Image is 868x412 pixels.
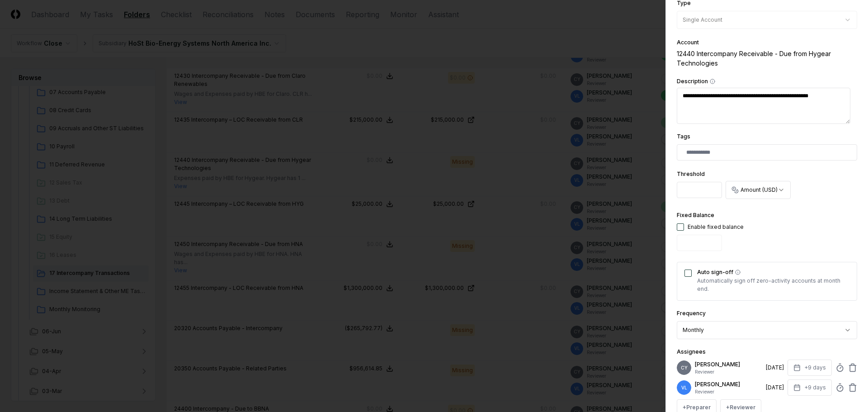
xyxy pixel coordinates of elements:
[766,364,784,372] div: [DATE]
[695,380,762,388] p: [PERSON_NAME]
[677,170,705,177] label: Threshold
[677,310,706,317] label: Frequency
[788,360,832,376] button: +9 days
[677,348,706,355] label: Assignees
[697,277,849,293] p: Automatically sign off zero-activity accounts at month end.
[677,212,714,218] label: Fixed Balance
[688,223,744,231] div: Enable fixed balance
[677,133,690,140] label: Tags
[695,360,762,369] p: [PERSON_NAME]
[710,79,715,84] button: Description
[681,365,688,371] span: CY
[677,49,857,68] div: 12440 Intercompany Receivable - Due from Hygear Technologies
[677,79,857,84] label: Description
[788,379,832,396] button: +9 days
[681,384,687,391] span: VL
[766,384,784,392] div: [DATE]
[697,270,849,275] label: Auto sign-off
[695,388,762,395] p: Reviewer
[735,270,741,275] button: Auto sign-off
[695,369,762,375] p: Reviewer
[677,40,857,45] div: Account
